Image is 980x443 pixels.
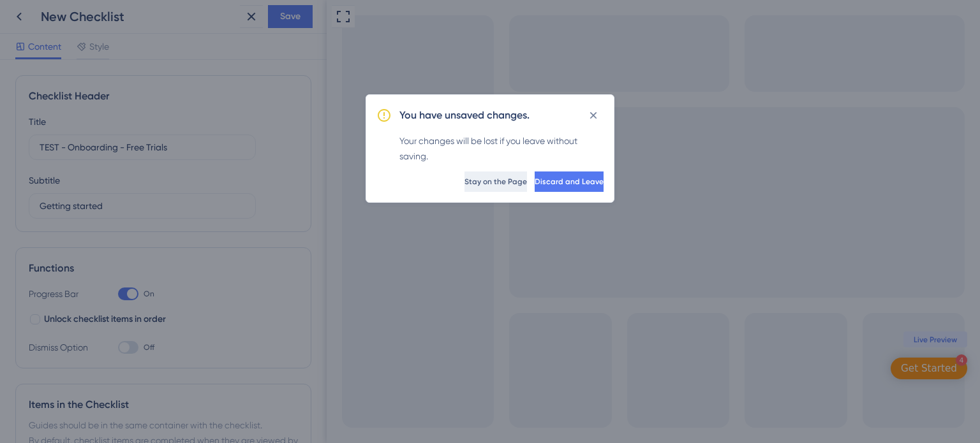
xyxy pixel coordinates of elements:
div: 4 [629,354,641,366]
span: Live Preview [587,335,630,345]
span: Stay on the Page [464,177,527,187]
span: Discard and Leave [535,177,604,187]
div: Your changes will be lost if you leave without saving. [399,133,604,164]
div: Get Started [574,362,630,375]
h2: You have unsaved changes. [399,108,530,123]
div: Open Get Started checklist, remaining modules: 4 [564,358,641,379]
